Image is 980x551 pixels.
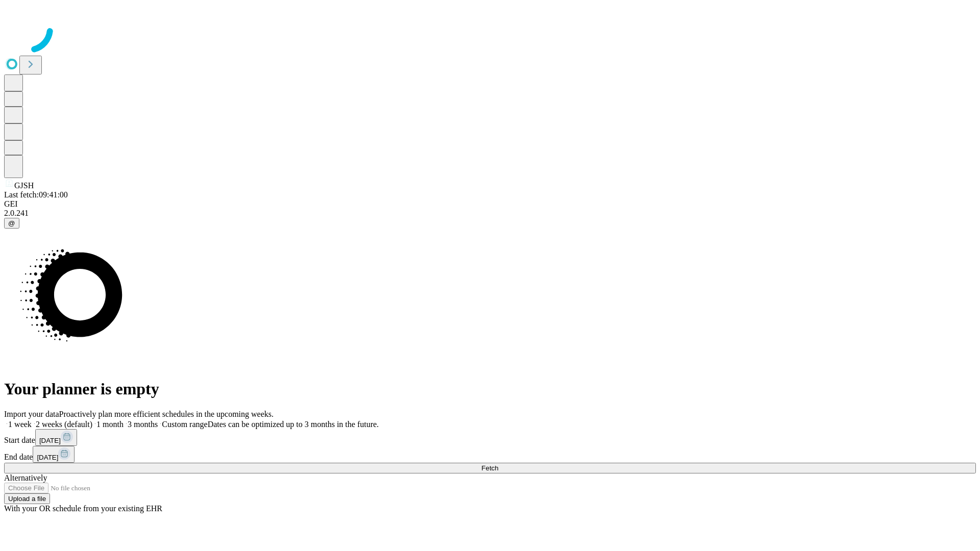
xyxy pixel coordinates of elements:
[4,410,59,418] span: Import your data
[4,209,976,218] div: 2.0.241
[35,429,77,446] button: [DATE]
[4,199,976,209] div: GEI
[96,420,124,429] span: 1 month
[4,218,19,229] button: @
[128,420,158,429] span: 3 months
[4,463,976,473] button: Fetch
[59,410,274,418] span: Proactively plan more efficient schedules in the upcoming weeks.
[4,446,976,463] div: End date
[33,446,75,463] button: [DATE]
[162,420,207,429] span: Custom range
[8,420,32,429] span: 1 week
[208,420,379,429] span: Dates can be optimized up to 3 months in the future.
[4,493,50,504] button: Upload a file
[36,420,92,429] span: 2 weeks (default)
[4,190,68,199] span: Last fetch: 09:41:00
[39,437,61,444] span: [DATE]
[8,219,15,227] span: @
[4,429,976,446] div: Start date
[37,454,58,461] span: [DATE]
[4,473,47,482] span: Alternatively
[481,464,498,472] span: Fetch
[14,181,34,190] span: GJSH
[4,504,162,513] span: With your OR schedule from your existing EHR
[4,380,976,398] h1: Your planner is empty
